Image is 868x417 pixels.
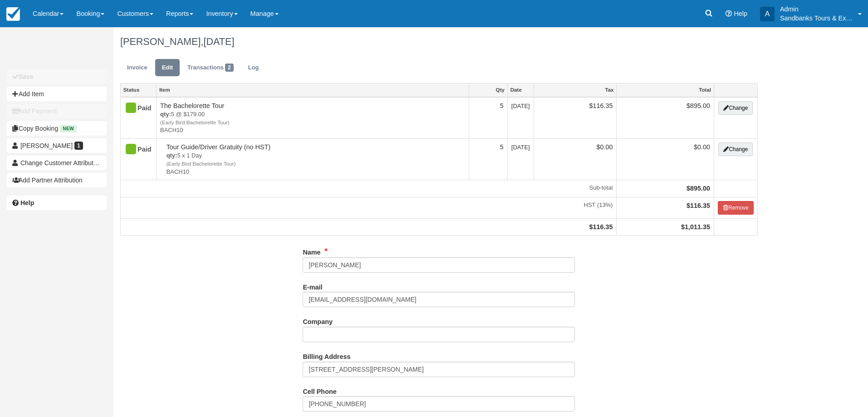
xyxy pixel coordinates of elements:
em: (Early Bird Bachelorette Tour) [160,119,465,127]
strong: qty [167,152,177,159]
button: Add Partner Attribution [7,173,107,187]
a: Status [121,83,156,96]
td: The Bachelorette Tour [157,97,469,139]
em: 5 x 1 Day [167,152,465,167]
strong: $1,011.35 [681,223,710,231]
label: Name [303,245,320,257]
span: 2 [225,64,234,72]
label: Billing Address [303,349,350,362]
button: Change [718,142,753,156]
span: Help [734,10,747,17]
a: Qty [469,83,507,96]
td: Tour Guide/Driver Gratuity (no HST) [157,138,469,180]
td: 5 [469,97,507,139]
i: Help [726,10,732,17]
a: Total [617,83,714,96]
a: Transactions2 [181,59,240,77]
button: Copy Booking New [7,121,107,136]
p: Sandbanks Tours & Experiences [780,14,853,23]
label: Cell Phone [303,384,336,397]
h1: [PERSON_NAME], [120,36,758,47]
td: $895.00 [617,97,714,139]
em: 5 @ $179.00 [160,110,465,126]
a: Date [508,83,534,96]
em: BACH10 [167,168,465,177]
td: 5 [469,138,507,180]
button: Add Item [7,87,107,101]
span: Change Customer Attribution [20,159,102,167]
button: Change [718,101,753,115]
img: checkfront-main-nav-mini-logo.png [6,7,20,21]
button: Remove [718,201,754,215]
td: $116.35 [534,97,617,139]
em: Sub-total [124,184,613,192]
b: Save [19,73,34,80]
a: Help [7,196,107,210]
strong: qty [160,111,171,118]
div: Paid [124,101,145,116]
em: BACH10 [160,126,465,135]
span: [PERSON_NAME] [20,142,73,149]
a: Edit [155,59,180,77]
button: Add Payment [7,104,107,118]
a: Item [157,83,469,96]
a: Invoice [120,59,154,77]
span: [DATE] [511,144,530,151]
em: HST (13%) [124,201,613,210]
button: Save [7,69,107,84]
strong: $116.35 [589,223,613,231]
button: Change Customer Attribution [7,156,107,170]
div: Paid [124,142,145,157]
label: E-mail [303,280,322,292]
strong: $116.35 [687,202,710,209]
a: Tax [534,83,617,96]
strong: $895.00 [687,185,710,192]
td: $0.00 [534,138,617,180]
span: [DATE] [203,36,234,47]
b: Help [20,199,34,206]
div: A [760,7,775,21]
span: [DATE] [511,103,530,109]
a: Log [241,59,266,77]
p: Admin [780,5,853,14]
label: Company [303,314,333,327]
a: [PERSON_NAME] 1 [7,138,107,153]
td: $0.00 [617,138,714,180]
em: (Early Bird Bachelorette Tour) [167,160,465,168]
span: 1 [74,142,83,150]
span: New [60,125,77,132]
